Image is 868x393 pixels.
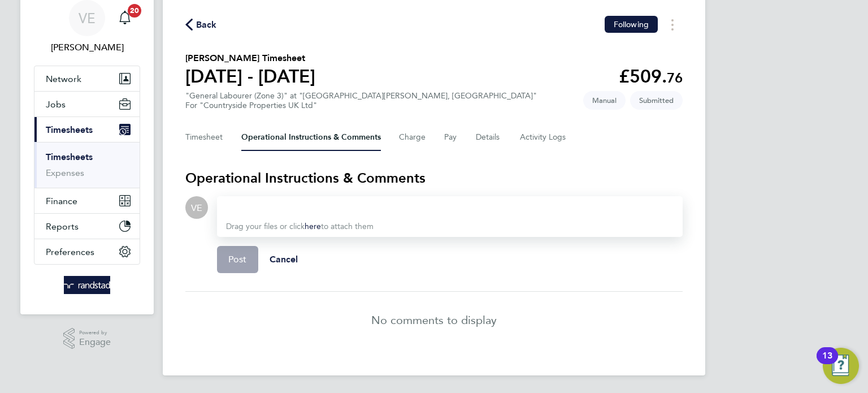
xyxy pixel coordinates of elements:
div: "General Labourer (Zone 3)" at "[GEOGRAPHIC_DATA][PERSON_NAME], [GEOGRAPHIC_DATA]" [185,91,537,110]
span: Drag your files or click to attach them [226,222,374,231]
button: Timesheets [34,117,140,142]
p: No comments to display [371,312,497,328]
span: Powered by [79,328,111,338]
a: here [305,222,321,231]
span: Timesheets [46,124,93,135]
a: Timesheets [46,152,93,162]
button: Network [34,66,140,91]
button: Operational Instructions & Comments [241,124,381,151]
span: Network [46,74,81,84]
div: Timesheets [34,142,140,188]
a: Go to home page [34,276,140,294]
button: Details [476,124,502,151]
span: This timesheet was manually created. [583,91,626,110]
span: This timesheet is Submitted. [630,91,683,110]
a: Powered byEngage [63,328,111,349]
a: Expenses [46,167,84,178]
button: Timesheet [185,124,223,151]
div: 13 [822,356,832,370]
button: Cancel [258,246,310,273]
span: Cancel [270,254,298,265]
span: Engage [79,338,111,347]
button: Jobs [34,92,140,116]
span: Following [614,19,649,29]
img: randstad-logo-retina.png [64,276,111,294]
button: Activity Logs [520,124,567,151]
span: 20 [128,4,141,18]
span: Vicky Egan [34,41,140,54]
div: Vicky Egan [185,196,208,219]
app-decimal: £509. [619,66,683,87]
button: Back [185,18,217,32]
h1: [DATE] - [DATE] [185,65,315,88]
span: VE [191,201,202,214]
span: Preferences [46,247,94,257]
span: Back [196,18,217,32]
div: For "Countryside Properties UK Ltd" [185,101,537,110]
span: 76 [667,70,683,86]
button: Reports [34,214,140,239]
span: Reports [46,221,79,232]
button: Following [605,16,658,33]
h2: [PERSON_NAME] Timesheet [185,51,315,65]
h3: Operational Instructions & Comments [185,169,683,187]
span: Jobs [46,99,66,110]
button: Finance [34,188,140,213]
span: VE [79,11,96,25]
button: Preferences [34,239,140,264]
button: Pay [444,124,458,151]
button: Timesheets Menu [662,16,683,33]
button: Charge [399,124,426,151]
button: Open Resource Center, 13 new notifications [823,348,859,384]
span: Finance [46,196,77,206]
